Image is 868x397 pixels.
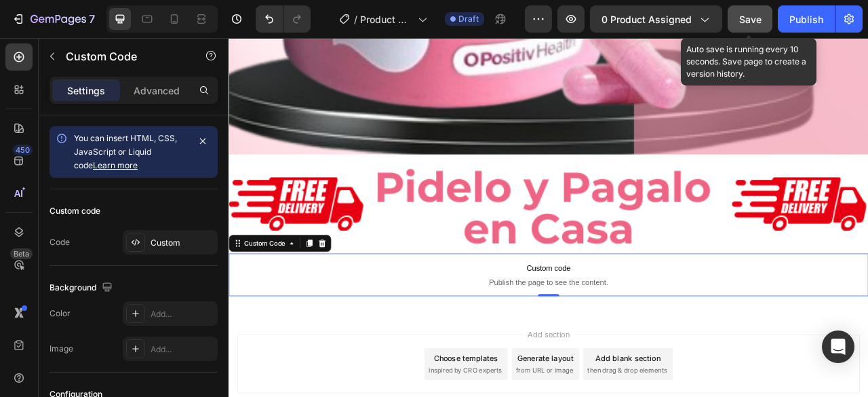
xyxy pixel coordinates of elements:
[360,12,412,26] span: Product Page - [DATE] 23:29:37
[739,14,762,25] span: Save
[5,5,101,33] button: 7
[458,13,479,25] span: Draft
[151,237,214,249] div: Custom
[74,133,177,170] span: You can insert HTML, CSS, JavaScript or Liquid code
[67,83,105,98] p: Settings
[89,11,95,27] p: 7
[375,370,439,384] span: Add section
[10,248,33,259] div: Beta
[66,48,181,64] p: Custom Code
[229,38,868,397] iframe: Design area
[13,145,33,155] div: 450
[590,5,722,33] button: 0 product assigned
[134,83,180,98] p: Advanced
[354,12,357,26] span: /
[50,205,100,217] div: Custom code
[601,12,692,26] span: 0 product assigned
[151,308,214,320] div: Add...
[151,343,214,356] div: Add...
[789,12,823,26] div: Publish
[822,330,854,363] div: Open Intercom Messenger
[728,5,772,33] button: Save
[50,236,70,248] div: Code
[256,5,311,33] div: Undo/Redo
[50,307,71,320] div: Color
[50,279,115,297] div: Background
[50,343,73,355] div: Image
[778,5,835,33] button: Publish
[93,160,138,170] a: Learn more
